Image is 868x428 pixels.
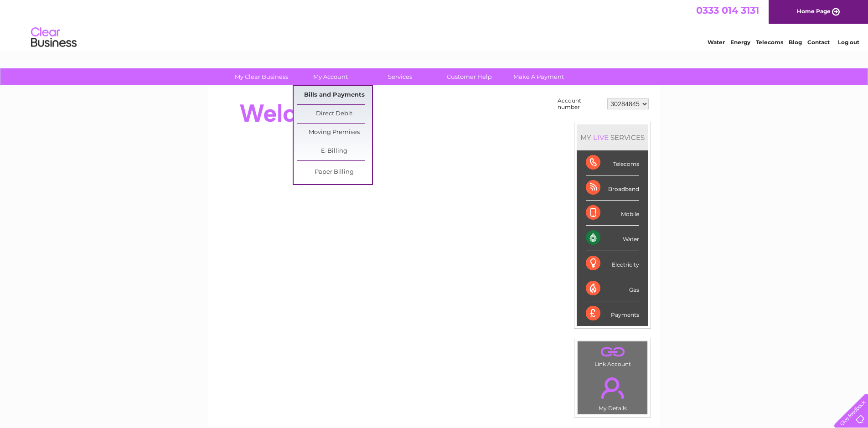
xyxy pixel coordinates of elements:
[362,68,438,85] a: Services
[297,86,372,104] a: Bills and Payments
[591,133,610,142] div: LIVE
[555,95,605,113] td: Account number
[293,68,368,85] a: My Account
[501,68,576,85] a: Make A Payment
[577,370,648,414] td: My Details
[297,105,372,123] a: Direct Debit
[586,150,639,175] div: Telecoms
[580,344,645,360] a: .
[756,39,783,46] a: Telecoms
[730,39,750,46] a: Energy
[586,301,639,326] div: Payments
[586,226,639,251] div: Water
[586,201,639,226] div: Mobile
[807,39,830,46] a: Contact
[789,39,802,46] a: Blog
[432,68,507,85] a: Customer Help
[31,24,77,52] img: logo.png
[577,341,648,370] td: Link Account
[580,372,645,404] a: .
[586,276,639,301] div: Gas
[297,142,372,160] a: E-Billing
[297,163,372,181] a: Paper Billing
[224,68,299,85] a: My Clear Business
[838,39,859,46] a: Log out
[696,5,759,16] a: 0333 014 3131
[708,39,725,46] a: Water
[577,124,648,150] div: MY SERVICES
[586,251,639,276] div: Electricity
[586,175,639,201] div: Broadband
[219,5,650,44] div: Clear Business is a trading name of Verastar Limited (registered in [GEOGRAPHIC_DATA] No. 3667643...
[297,124,372,142] a: Moving Premises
